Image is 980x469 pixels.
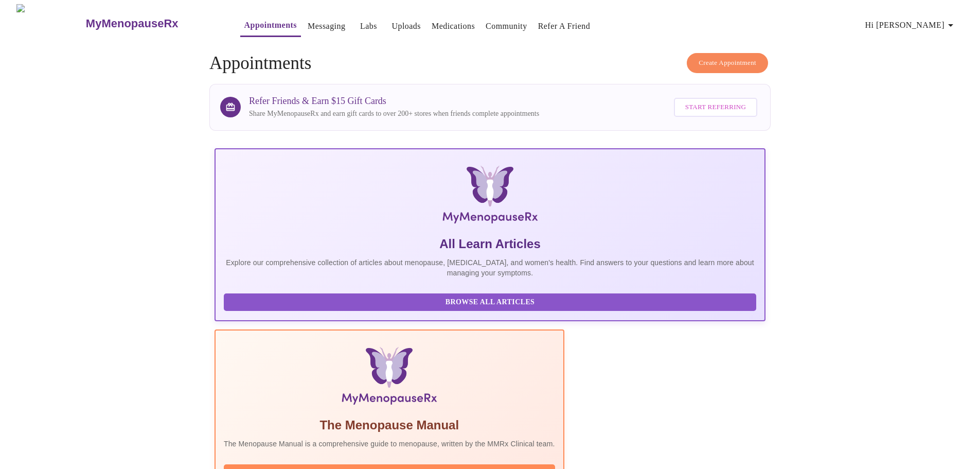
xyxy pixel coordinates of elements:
p: The Menopause Manual is a comprehensive guide to menopause, written by the MMRx Clinical team. [224,439,555,449]
a: Messaging [308,19,345,33]
button: Refer a Friend [534,16,595,37]
h4: Appointments [209,53,771,74]
button: Messaging [304,16,349,37]
a: MyMenopauseRx [84,6,219,42]
button: Labs [352,16,385,37]
span: Create Appointment [699,57,756,69]
button: Create Appointment [687,53,768,73]
img: MyMenopauseRx Logo [16,4,84,43]
button: Community [482,16,531,37]
h3: Refer Friends & Earn $15 Gift Cards [249,96,539,107]
button: Browse All Articles [224,293,756,311]
button: Hi [PERSON_NAME] [861,15,961,36]
button: Medications [427,16,479,37]
a: Browse All Articles [224,297,759,306]
p: Share MyMenopauseRx and earn gift cards to over 200+ stores when friends complete appointments [249,109,539,119]
span: Browse All Articles [234,296,746,309]
a: Appointments [244,18,297,32]
a: Start Referring [671,93,760,122]
h5: All Learn Articles [224,236,756,252]
button: Start Referring [674,98,757,117]
span: Hi [PERSON_NAME] [865,18,957,32]
a: Refer a Friend [538,19,591,33]
h5: The Menopause Manual [224,417,555,433]
a: Labs [360,19,377,33]
img: Menopause Manual [276,347,502,409]
a: Uploads [391,19,421,33]
a: Community [486,19,527,33]
button: Uploads [387,16,425,37]
a: Medications [432,19,475,33]
button: Appointments [240,15,301,37]
p: Explore our comprehensive collection of articles about menopause, [MEDICAL_DATA], and women's hea... [224,257,756,278]
h3: MyMenopauseRx [86,17,179,30]
span: Start Referring [685,101,746,113]
img: MyMenopauseRx Logo [307,166,673,228]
